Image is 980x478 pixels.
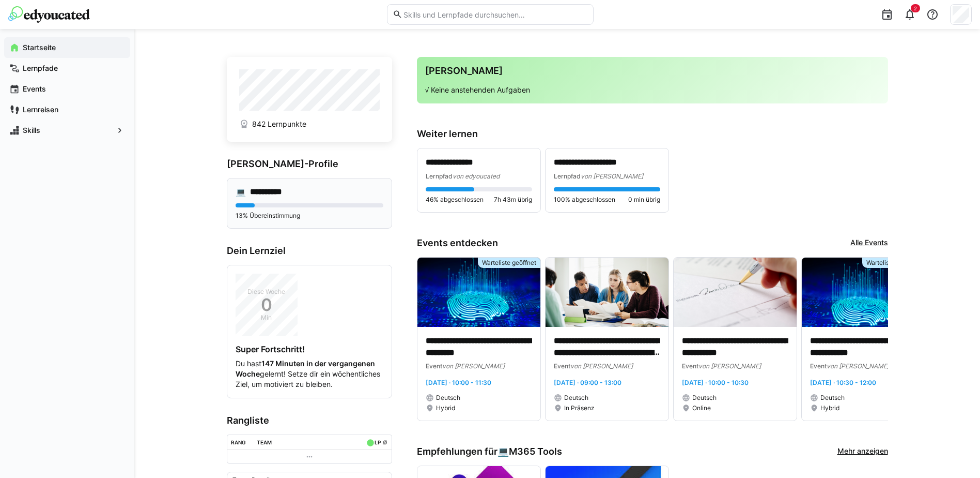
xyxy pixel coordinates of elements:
[546,258,668,327] img: image
[417,446,562,457] h3: Empfehlungen für
[252,119,306,129] span: 842 Lernpunkte
[682,379,749,386] span: [DATE] · 10:00 - 10:30
[236,212,383,220] p: 13% Übereinstimmung
[827,362,889,370] span: von [PERSON_NAME]
[554,172,581,180] span: Lernpfad
[564,404,595,412] span: In Präsenz
[236,358,383,390] p: Du hast gelernt! Setze dir ein wöchentliches Ziel, um motiviert zu bleiben.
[698,362,761,370] span: von [PERSON_NAME]
[674,258,797,327] img: image
[482,259,536,267] span: Warteliste geöffnet
[426,196,484,204] span: 46% abgeschlossen
[497,446,562,457] div: 💻️
[453,172,500,180] span: von edyoucated
[236,187,246,197] div: 💻️
[802,258,925,327] img: image
[866,259,921,267] span: Warteliste geöffnet
[417,258,540,327] img: image
[692,404,711,412] span: Online
[227,158,392,170] h3: [PERSON_NAME]-Profile
[231,439,246,445] div: Rang
[554,362,570,370] span: Event
[810,362,827,370] span: Event
[417,128,888,140] h3: Weiter lernen
[236,359,375,378] strong: 147 Minuten in der vergangenen Woche
[383,437,387,446] a: ø
[628,196,660,204] span: 0 min übrig
[581,172,643,180] span: von [PERSON_NAME]
[820,404,839,412] span: Hybrid
[436,404,455,412] span: Hybrid
[426,172,453,180] span: Lernpfad
[227,415,392,426] h3: Rangliste
[914,5,917,11] span: 2
[425,65,880,77] h3: [PERSON_NAME]
[570,362,633,370] span: von [PERSON_NAME]
[564,394,588,402] span: Deutsch
[554,379,621,386] span: [DATE] · 09:00 - 13:00
[442,362,505,370] span: von [PERSON_NAME]
[426,379,491,386] span: [DATE] · 10:00 - 11:30
[417,237,498,249] h3: Events entdecken
[227,245,392,257] h3: Dein Lernziel
[554,196,615,204] span: 100% abgeschlossen
[692,394,717,402] span: Deutsch
[236,344,383,354] h4: Super Fortschritt!
[426,362,442,370] span: Event
[436,394,460,402] span: Deutsch
[257,439,272,445] div: Team
[494,196,532,204] span: 7h 43m übrig
[375,439,381,445] div: LP
[820,394,845,402] span: Deutsch
[425,85,880,95] p: √ Keine anstehenden Aufgaben
[850,237,888,249] a: Alle Events
[402,10,587,19] input: Skills und Lernpfade durchsuchen…
[509,446,562,457] span: M365 Tools
[682,362,698,370] span: Event
[810,379,876,386] span: [DATE] · 10:30 - 12:00
[837,446,888,457] a: Mehr anzeigen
